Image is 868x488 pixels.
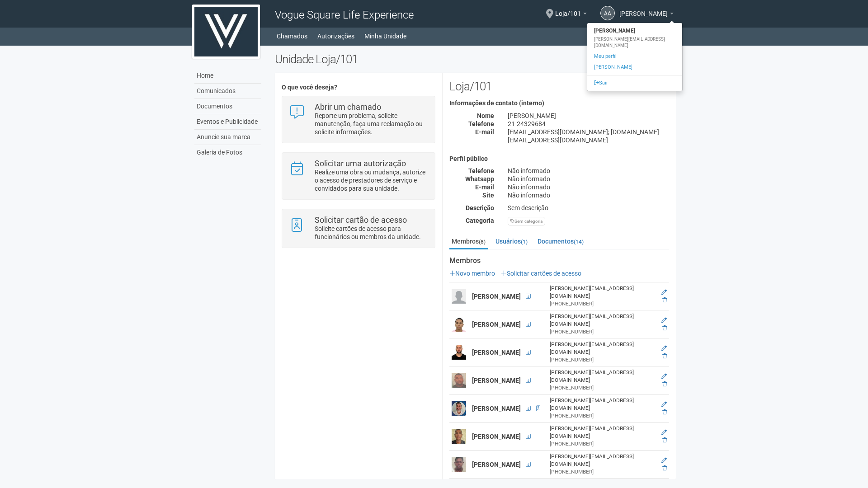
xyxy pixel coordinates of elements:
div: Não informado [501,175,676,183]
a: Excluir membro [662,409,667,415]
div: [PERSON_NAME][EMAIL_ADDRESS][DOMAIN_NAME] [587,36,682,49]
small: (14) [574,239,584,245]
p: Reporte um problema, solicite manutenção, faça uma reclamação ou solicite informações. [315,112,428,136]
strong: Abrir um chamado [315,102,381,112]
a: [PERSON_NAME] [587,62,682,73]
a: Minha Unidade [364,30,406,42]
strong: Categoria [466,217,494,224]
img: user.png [452,457,466,472]
a: Solicitar cartão de acesso Solicite cartões de acesso para funcionários ou membros da unidade. [289,216,428,241]
div: [PERSON_NAME][EMAIL_ADDRESS][DOMAIN_NAME] [550,397,653,412]
small: (1) [521,239,528,245]
a: Editar membro [661,373,667,380]
strong: Solicitar uma autorização [315,159,406,168]
a: Galeria de Fotos [194,145,261,160]
a: Comunicados [194,84,261,99]
a: Excluir membro [662,353,667,359]
small: (8) [479,239,486,245]
div: [PERSON_NAME] [501,112,676,120]
a: Anuncie sua marca [194,130,261,145]
img: user.png [452,345,466,360]
a: Chamados [277,30,307,42]
div: [PERSON_NAME][EMAIL_ADDRESS][DOMAIN_NAME] [550,425,653,440]
p: Solicite cartões de acesso para funcionários ou membros da unidade. [315,225,428,241]
p: Realize uma obra ou mudança, autorize o acesso de prestadores de serviço e convidados para sua un... [315,168,428,192]
div: [EMAIL_ADDRESS][DOMAIN_NAME]; [DOMAIN_NAME][EMAIL_ADDRESS][DOMAIN_NAME] [501,128,676,144]
div: Sem descrição [501,204,676,212]
strong: Telefone [468,167,494,174]
strong: [PERSON_NAME] [472,461,521,468]
strong: Site [482,192,494,199]
a: Sair [587,78,682,89]
h4: Informações de contato (interno) [449,100,669,107]
img: logo.jpg [192,5,260,59]
div: Sem categoria [508,217,545,225]
div: [PHONE_NUMBER] [550,468,653,476]
a: Eventos e Publicidade [194,114,261,130]
div: [PHONE_NUMBER] [550,412,653,420]
a: Editar membro [661,289,667,296]
a: Excluir membro [662,325,667,331]
div: [PERSON_NAME][EMAIL_ADDRESS][DOMAIN_NAME] [550,369,653,384]
a: Editar membro [661,317,667,324]
strong: E-mail [475,183,494,191]
strong: [PERSON_NAME] [587,25,682,36]
a: Membros(8) [449,235,488,249]
strong: Whatsapp [465,175,494,183]
span: Antonio Adolpho Souza [619,1,668,17]
a: Solicitar cartões de acesso [501,270,581,277]
strong: [PERSON_NAME] [472,293,521,300]
a: Excluir membro [662,381,667,387]
h2: Loja/101 [449,80,669,93]
img: user.png [452,373,466,388]
a: Editar membro [661,401,667,408]
span: Vogue Square Life Experience [275,9,414,21]
strong: Solicitar cartão de acesso [315,215,407,225]
div: [PHONE_NUMBER] [550,440,653,448]
a: Excluir membro [662,465,667,471]
strong: [PERSON_NAME] [472,405,521,412]
a: AA [600,6,615,20]
strong: [PERSON_NAME] [472,433,521,440]
a: Usuários(1) [493,235,530,248]
a: Excluir membro [662,437,667,443]
strong: Nome [477,112,494,119]
strong: [PERSON_NAME] [472,377,521,384]
strong: [PERSON_NAME] [472,321,521,328]
h4: O que você deseja? [282,84,435,91]
strong: [PERSON_NAME] [472,349,521,356]
a: Excluir membro [662,297,667,303]
div: [PERSON_NAME][EMAIL_ADDRESS][DOMAIN_NAME] [550,313,653,328]
div: [PHONE_NUMBER] [550,356,653,364]
a: Novo membro [449,270,495,277]
div: 21-24329684 [501,120,676,128]
img: user.png [452,289,466,304]
a: Documentos(14) [535,235,586,248]
strong: Telefone [468,120,494,127]
strong: Descrição [466,204,494,211]
a: [PERSON_NAME] [619,11,674,19]
div: [PERSON_NAME][EMAIL_ADDRESS][DOMAIN_NAME] [550,341,653,356]
div: [PHONE_NUMBER] [550,384,653,392]
a: Loja/101 [555,11,587,19]
img: user.png [452,429,466,444]
a: Home [194,68,261,84]
h4: Perfil público [449,155,669,162]
a: Documentos [194,99,261,114]
a: Meu perfil [587,51,682,62]
strong: Membros [449,257,669,265]
a: Solicitar uma autorização Realize uma obra ou mudança, autorize o acesso de prestadores de serviç... [289,160,428,192]
div: Não informado [501,167,676,175]
span: Loja/101 [555,1,581,17]
a: Autorizações [317,30,354,42]
a: Abrir um chamado Reporte um problema, solicite manutenção, faça uma reclamação ou solicite inform... [289,103,428,136]
h2: Unidade Loja/101 [275,52,676,66]
img: user.png [452,401,466,416]
a: Editar membro [661,345,667,352]
div: [PERSON_NAME][EMAIL_ADDRESS][DOMAIN_NAME] [550,285,653,300]
div: [PHONE_NUMBER] [550,300,653,308]
strong: E-mail [475,128,494,136]
a: Editar membro [661,429,667,436]
div: Não informado [501,183,676,191]
div: Não informado [501,191,676,199]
